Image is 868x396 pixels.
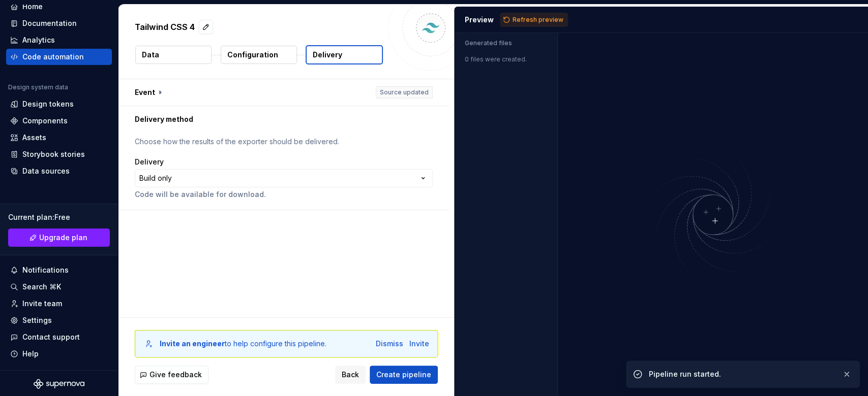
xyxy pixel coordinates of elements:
[22,133,46,143] div: Assets
[6,49,112,65] a: Code automation
[6,113,112,129] a: Components
[22,299,62,309] div: Invite team
[22,315,52,325] div: Settings
[22,2,43,12] div: Home
[6,329,112,345] button: Contact support
[34,379,84,389] svg: Supernova Logo
[376,339,403,349] button: Dismiss
[6,96,112,112] a: Design tokens
[22,265,69,275] div: Notifications
[135,21,195,33] p: Tailwind CSS 4
[6,312,112,328] a: Settings
[513,16,563,24] span: Refresh preview
[342,370,359,380] span: Back
[8,83,68,91] div: Design system data
[6,15,112,31] a: Documentation
[160,339,326,349] div: to help configure this pipeline.
[135,157,164,167] label: Delivery
[22,18,77,28] div: Documentation
[6,32,112,48] a: Analytics
[465,15,494,25] div: Preview
[306,45,383,64] button: Delivery
[149,370,202,380] span: Give feedback
[22,52,84,62] div: Code automation
[6,262,112,278] button: Notifications
[160,339,225,348] b: Invite an engineer
[6,279,112,295] button: Search ⌘K
[135,189,433,200] p: Code will be available for download.
[370,366,438,384] button: Create pipeline
[135,366,208,384] button: Give feedback
[6,146,112,162] a: Storybook stories
[135,137,433,147] p: Choose how the results of the exporter should be delivered.
[500,13,568,27] button: Refresh preview
[6,295,112,312] a: Invite team
[8,228,110,247] button: Upgrade plan
[335,366,366,384] button: Back
[22,35,55,45] div: Analytics
[376,370,431,380] span: Create pipeline
[39,233,87,243] span: Upgrade plan
[142,50,159,60] p: Data
[6,163,112,179] a: Data sources
[649,369,834,379] div: Pipeline run started.
[313,50,342,60] p: Delivery
[227,50,278,60] p: Configuration
[22,116,68,126] div: Components
[455,49,557,63] div: 0 files were created.
[22,149,85,159] div: Storybook stories
[6,129,112,146] a: Assets
[409,339,429,349] button: Invite
[22,349,39,359] div: Help
[135,46,212,64] button: Data
[22,282,61,292] div: Search ⌘K
[8,212,110,222] div: Current plan : Free
[465,39,547,47] p: Generated files
[22,332,80,342] div: Contact support
[22,99,74,109] div: Design tokens
[6,346,112,362] button: Help
[22,166,70,176] div: Data sources
[221,46,297,64] button: Configuration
